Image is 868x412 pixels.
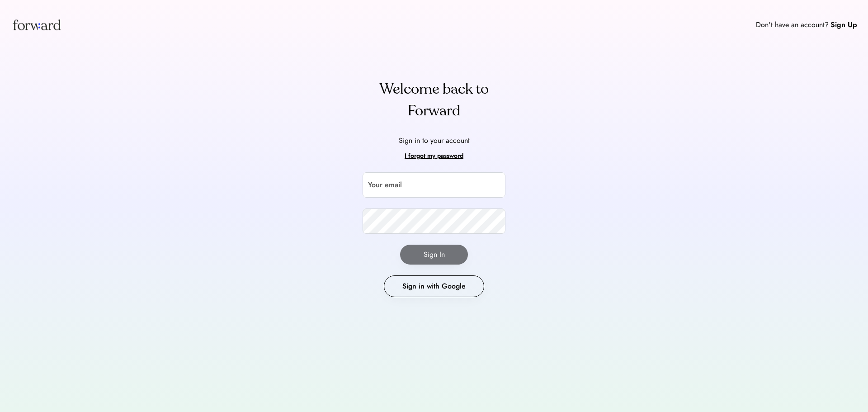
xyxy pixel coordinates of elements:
[363,78,505,122] div: Welcome back to Forward
[11,11,62,38] img: Forward logo
[756,19,829,30] div: Don't have an account?
[399,135,470,146] div: Sign in to your account
[384,275,484,297] button: Sign in with Google
[405,151,463,161] div: I forgot my password
[400,245,468,265] button: Sign In
[830,19,857,30] div: Sign Up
